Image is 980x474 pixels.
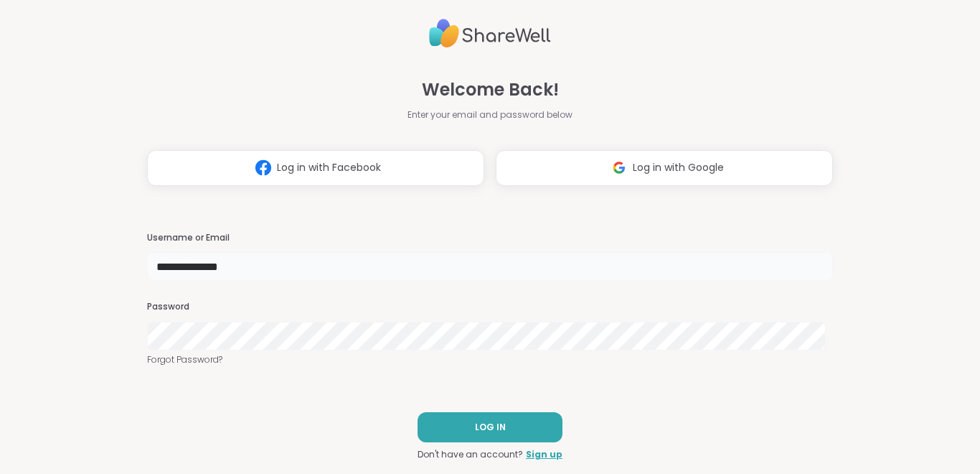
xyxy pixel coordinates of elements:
span: Enter your email and password below [407,108,573,121]
h3: Username or Email [147,232,833,244]
a: Forgot Password? [147,353,833,366]
span: LOG IN [475,421,506,434]
span: Welcome Back! [422,77,559,103]
span: Log in with Google [633,160,724,175]
button: LOG IN [418,412,562,442]
img: ShareWell Logo [429,13,551,54]
a: Sign up [526,448,562,461]
span: Log in with Facebook [277,160,381,175]
button: Log in with Google [496,150,833,186]
img: ShareWell Logomark [250,154,277,181]
img: ShareWell Logomark [606,154,633,181]
span: Don't have an account? [418,448,523,461]
button: Log in with Facebook [147,150,484,186]
h3: Password [147,301,833,313]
